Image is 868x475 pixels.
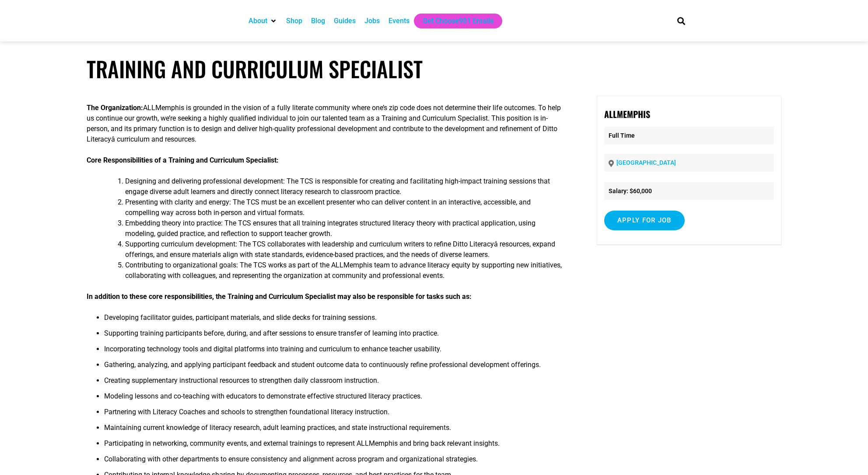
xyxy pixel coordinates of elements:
[125,260,562,281] li: Contributing to organizational goals: The TCS works as part of the ALLMemphis team to advance lit...
[104,407,562,423] li: Partnering with Literacy Coaches and schools to strengthen foundational literacy instruction.
[87,156,279,164] strong: Core Responsibilities of a Training and Curriculum Specialist:
[311,16,325,26] a: Blog
[388,16,409,26] a: Events
[104,391,562,407] li: Modeling lessons and co-teaching with educators to demonstrate effective structured literacy prac...
[104,454,562,470] li: Collaborating with other departments to ensure consistency and alignment across program and organ...
[104,423,562,438] li: Maintaining current knowledge of literacy research, adult learning practices, and state instructi...
[244,14,282,28] div: About
[616,159,676,166] a: [GEOGRAPHIC_DATA]
[286,16,302,26] a: Shop
[364,16,380,26] a: Jobs
[104,344,562,360] li: Incorporating technology tools and digital platforms into training and curriculum to enhance teac...
[244,14,662,28] nav: Main nav
[604,211,685,230] input: Apply for job
[248,16,267,26] a: About
[104,328,562,344] li: Supporting training participants before, during, and after sessions to ensure transfer of learnin...
[104,312,562,328] li: Developing facilitator guides, participant materials, and slide decks for training sessions.
[423,16,493,26] a: Get Choose901 Emails
[334,16,356,26] a: Guides
[104,375,562,391] li: Creating supplementary instructional resources to strengthen daily classroom instruction.
[87,104,143,112] strong: The Organization:
[125,197,562,218] li: Presenting with clarity and energy: The TCS must be an excellent presenter who can deliver conten...
[87,103,562,145] p: ALLMemphis is grounded in the vision of a fully literate community where one’s zip code does not ...
[104,438,562,454] li: Participating in networking, community events, and external trainings to represent ALLMemphis and...
[604,107,650,121] strong: ALLMemphis
[604,127,774,145] p: Full Time
[104,360,562,375] li: Gathering, analyzing, and applying participant feedback and student outcome data to continuously ...
[125,239,562,260] li: Supporting curriculum development: The TCS collaborates with leadership and curriculum writers to...
[674,14,689,28] div: Search
[125,218,562,239] li: Embedding theory into practice: The TCS ensures that all training integrates structured literacy ...
[604,182,774,200] li: Salary: $60,000
[87,292,472,301] strong: In addition to these core responsibilities, the Training and Curriculum Specialist may also be re...
[125,176,562,197] li: Designing and delivering professional development: The TCS is responsible for creating and facili...
[87,56,781,82] h1: Training and Curriculum Specialist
